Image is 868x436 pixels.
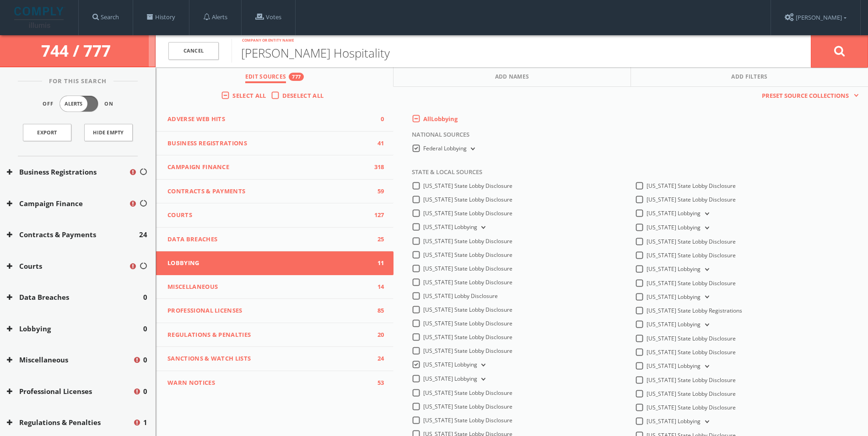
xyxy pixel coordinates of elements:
[139,229,147,240] span: 24
[647,348,736,356] span: [US_STATE] State Lobby Disclosure
[167,187,371,196] span: Contracts & Payments
[423,361,477,368] span: [US_STATE] Lobbying
[423,251,512,259] span: [US_STATE] State Lobby Disclosure
[423,265,512,272] span: [US_STATE] State Lobby Disclosure
[167,139,371,148] span: Business Registrations
[7,386,133,397] button: Professional Licenses
[477,223,487,232] button: [US_STATE] Lobbying
[167,378,371,388] span: WARN Notices
[423,319,512,327] span: [US_STATE] State Lobby Disclosure
[757,91,859,101] button: Preset Source Collections
[43,100,54,108] span: Off
[156,275,394,299] button: Miscellaneous14
[701,362,711,371] button: [US_STATE] Lobbying
[143,417,147,428] span: 1
[167,306,371,315] span: Professional Licenses
[371,235,384,244] span: 25
[405,130,469,144] span: National Sources
[423,209,512,217] span: [US_STATE] State Lobby Disclosure
[423,403,512,410] span: [US_STATE] State Lobby Disclosure
[423,375,477,383] span: [US_STATE] Lobbying
[423,306,512,314] span: [US_STATE] State Lobby Disclosure
[423,416,512,424] span: [US_STATE] State Lobby Disclosure
[394,67,631,87] button: Add Names
[156,371,394,395] button: WARN Notices53
[647,223,701,231] span: [US_STATE] Lobbying
[647,182,736,190] span: [US_STATE] State Lobby Disclosure
[7,198,129,209] button: Campaign Finance
[156,180,394,204] button: Contracts & Payments59
[371,378,384,388] span: 53
[41,40,114,61] span: 744 / 777
[371,330,384,340] span: 20
[23,124,71,141] a: Export
[647,362,701,370] span: [US_STATE] Lobbying
[167,259,371,268] span: Lobbying
[647,307,742,314] span: [US_STATE] State Lobby Registrations
[7,324,143,334] button: Lobbying
[168,42,219,60] a: Cancel
[467,145,477,153] button: Federal Lobbying
[647,335,736,342] span: [US_STATE] State Lobby Disclosure
[245,73,286,83] span: Edit Sources
[167,211,371,220] span: Courts
[167,330,371,340] span: Regulations & Penalties
[7,292,143,303] button: Data Breaches
[647,238,736,245] span: [US_STATE] State Lobby Disclosure
[405,168,482,181] span: State & Local Sources
[647,320,701,328] span: [US_STATE] Lobbying
[495,73,529,83] span: Add Names
[84,124,133,141] button: Hide Empty
[14,7,65,28] img: illumis
[371,187,384,196] span: 59
[143,386,147,397] span: 0
[156,228,394,252] button: Data Breaches25
[423,278,512,286] span: [US_STATE] State Lobby Disclosure
[7,261,129,271] button: Courts
[701,224,711,232] button: [US_STATE] Lobbying
[647,209,701,217] span: [US_STATE] Lobbying
[477,361,487,369] button: [US_STATE] Lobbying
[423,223,477,231] span: [US_STATE] Lobbying
[167,115,371,124] span: Adverse Web Hits
[167,235,371,244] span: Data Breaches
[156,67,394,87] button: Edit Sources777
[7,167,129,177] button: Business Registrations
[371,306,384,315] span: 85
[423,292,498,300] span: [US_STATE] Lobby Disclosure
[156,347,394,371] button: Sanctions & Watch Lists24
[371,354,384,363] span: 24
[647,196,736,203] span: [US_STATE] State Lobby Disclosure
[232,91,266,100] span: Select All
[647,390,736,398] span: [US_STATE] State Lobby Disclosure
[7,355,133,365] button: Miscellaneous
[143,292,147,303] span: 0
[371,259,384,268] span: 11
[647,293,701,301] span: [US_STATE] Lobbying
[42,77,113,86] span: For This Search
[423,389,512,397] span: [US_STATE] State Lobby Disclosure
[423,182,512,190] span: [US_STATE] State Lobby Disclosure
[647,251,736,259] span: [US_STATE] State Lobby Disclosure
[7,417,133,428] button: Regulations & Penalties
[647,376,736,384] span: [US_STATE] State Lobby Disclosure
[167,282,371,292] span: Miscellaneous
[143,355,147,365] span: 0
[423,347,512,355] span: [US_STATE] State Lobby Disclosure
[289,73,304,81] div: 777
[7,229,139,240] button: Contracts & Payments
[371,163,384,172] span: 318
[423,115,458,123] span: All Lobbying
[167,354,371,363] span: Sanctions & Watch Lists
[757,91,853,101] span: Preset Source Collections
[282,91,324,100] span: Deselect All
[423,333,512,341] span: [US_STATE] State Lobby Disclosure
[423,196,512,203] span: [US_STATE] State Lobby Disclosure
[647,265,701,273] span: [US_STATE] Lobbying
[631,67,868,87] button: Add Filters
[701,210,711,218] button: [US_STATE] Lobbying
[371,115,384,124] span: 0
[156,203,394,228] button: Courts127
[701,321,711,329] button: [US_STATE] Lobbying
[701,266,711,274] button: [US_STATE] Lobbying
